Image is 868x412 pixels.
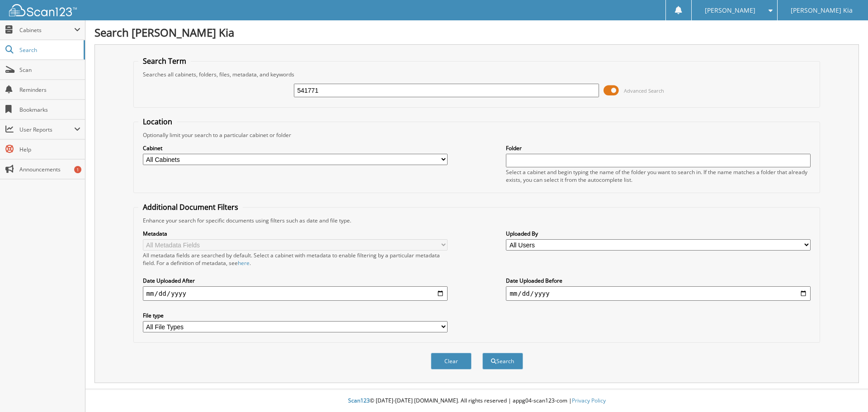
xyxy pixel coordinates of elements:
legend: Location [138,117,177,127]
span: Announcements [19,166,80,173]
legend: Additional Document Filters [138,202,243,212]
a: here [238,259,250,267]
label: Uploaded By [506,230,811,237]
div: 1 [74,166,81,173]
a: Privacy Policy [572,397,606,404]
span: Reminders [19,86,80,94]
div: Searches all cabinets, folders, files, metadata, and keywords [138,71,816,78]
img: scan123-logo-white.svg [9,4,77,16]
span: Advanced Search [624,87,664,94]
input: start [143,286,448,301]
span: [PERSON_NAME] Kia [791,8,853,13]
div: © [DATE]-[DATE] [DOMAIN_NAME]. All rights reserved | appg04-scan123-com | [85,390,868,412]
span: Scan123 [348,397,370,404]
span: Cabinets [19,26,74,34]
button: Search [482,353,523,369]
span: User Reports [19,126,74,133]
span: Search [19,46,79,54]
label: Folder [506,144,811,152]
button: Clear [431,353,472,369]
label: Date Uploaded Before [506,277,811,284]
label: Metadata [143,230,448,237]
span: [PERSON_NAME] [705,8,755,13]
span: Scan [19,66,80,74]
div: All metadata fields are searched by default. Select a cabinet with metadata to enable filtering b... [143,251,448,267]
legend: Search Term [138,56,191,66]
span: Help [19,146,80,153]
span: Bookmarks [19,106,80,114]
div: Select a cabinet and begin typing the name of the folder you want to search in. If the name match... [506,168,811,184]
div: Optionally limit your search to a particular cabinet or folder [138,131,816,139]
h1: Search [PERSON_NAME] Kia [94,25,859,40]
label: File type [143,312,448,319]
input: end [506,286,811,301]
label: Date Uploaded After [143,277,448,284]
label: Cabinet [143,144,448,152]
div: Enhance your search for specific documents using filters such as date and file type. [138,217,816,224]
